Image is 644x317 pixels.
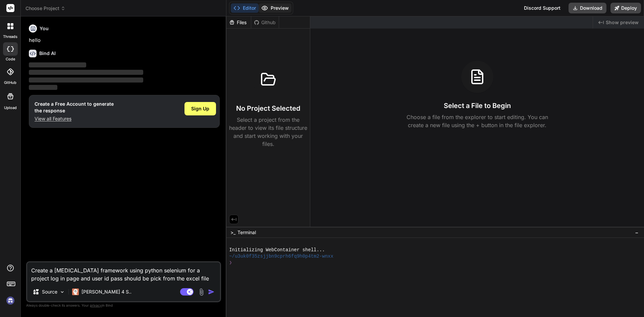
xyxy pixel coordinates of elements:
[39,50,56,57] h6: Bind AI
[610,3,641,13] button: Deploy
[229,247,325,253] span: Initializing WebContainer shell...
[230,229,235,236] span: >_
[40,25,49,32] h6: You
[237,229,256,236] span: Terminal
[4,105,17,111] label: Upload
[4,80,16,86] label: GitHub
[29,70,143,75] span: ‌
[402,113,552,129] p: Choose a file from the explorer to start editing. You can create a new file using the + button in...
[520,3,565,13] div: Discord Support
[25,5,65,12] span: Choose Project
[229,116,307,148] p: Select a project from the header to view its file structure and start working with your files.
[29,37,220,44] p: hello
[236,104,300,113] h3: No Project Selected
[90,303,102,307] span: privacy
[231,3,259,13] button: Editor
[198,288,205,296] img: attachment
[3,34,17,40] label: threads
[29,62,86,67] span: ‌
[208,288,215,295] img: icon
[229,253,333,260] span: ~/u3uk0f35zsjjbn9cprh6fq9h0p4tm2-wnxx
[72,288,79,295] img: Claude 4 Sonnet
[35,101,114,114] h1: Create a Free Account to generate the response
[606,19,639,26] span: Show preview
[635,229,639,236] span: −
[226,19,251,26] div: Files
[191,105,209,112] span: Sign Up
[6,56,15,62] label: code
[229,260,232,266] span: ❯
[29,77,143,83] span: ‌
[444,101,511,110] h3: Select a File to Begin
[29,85,57,90] span: ‌
[259,3,291,13] button: Preview
[59,289,65,295] img: Pick Models
[5,295,16,306] img: signin
[82,288,131,295] p: [PERSON_NAME] 4 S..
[42,288,57,295] p: Source
[26,302,221,309] p: Always double-check its answers. Your in Bind
[35,115,114,122] p: View all Features
[634,227,640,238] button: −
[251,19,279,26] div: Github
[27,262,220,282] textarea: Create a [MEDICAL_DATA] framework using python selenium for a project log in page and user id pas...
[569,3,606,13] button: Download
